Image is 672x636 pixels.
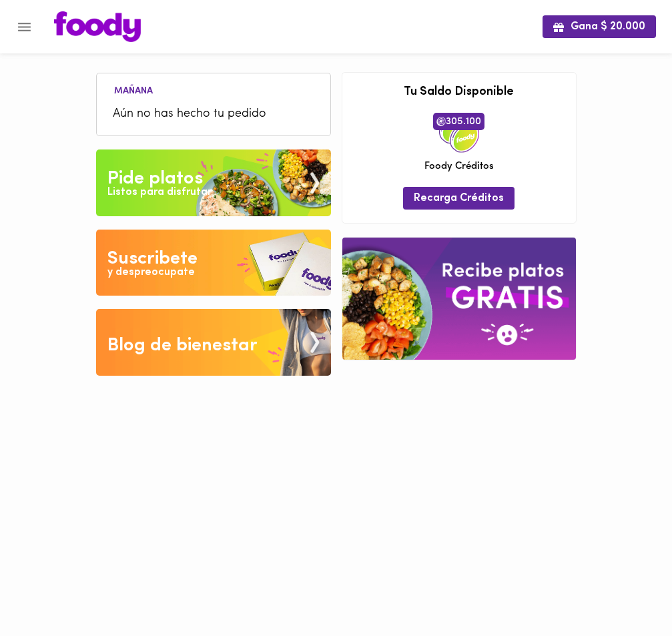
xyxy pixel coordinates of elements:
[107,246,198,272] div: Suscribete
[403,187,515,209] button: Recarga Créditos
[107,265,195,280] div: y despreocupate
[107,166,203,192] div: Pide platos
[433,113,484,130] span: 305.100
[8,11,41,43] button: Menu
[96,309,331,376] img: Blog de bienestar
[96,149,331,216] img: Pide un Platos
[54,11,141,42] img: logo.png
[103,83,163,96] li: Mañana
[595,559,659,623] iframe: Messagebird Livechat Widget
[553,21,645,33] span: Gana $ 20.000
[342,238,576,360] img: referral-banner.png
[352,86,566,99] h3: Tu Saldo Disponible
[414,192,504,205] span: Recarga Créditos
[96,230,331,296] img: Disfruta bajar de peso
[436,117,446,126] img: foody-creditos.png
[424,160,494,174] span: Foody Créditos
[107,185,212,200] div: Listos para disfrutar
[107,332,258,359] div: Blog de bienestar
[439,113,479,153] img: credits-package.png
[113,105,314,123] span: Aún no has hecho tu pedido
[543,15,656,37] button: Gana $ 20.000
